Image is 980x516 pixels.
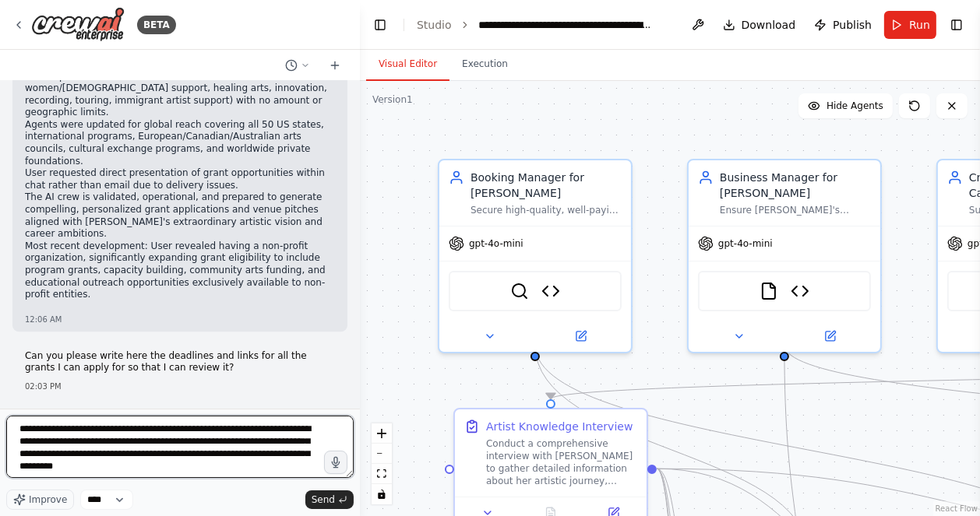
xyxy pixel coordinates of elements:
[537,327,625,346] button: Open in side panel
[469,237,523,250] span: gpt-4o-mini
[366,48,449,81] button: Visual Editor
[279,56,316,75] button: Switch to previous chat
[372,464,392,484] button: fit view
[833,17,872,33] span: Publish
[798,93,893,118] button: Hide Agents
[372,444,392,464] button: zoom out
[687,159,882,353] div: Business Manager for [PERSON_NAME]Ensure [PERSON_NAME]'s financial and contractual stability, pro...
[372,423,392,444] button: zoom in
[312,493,335,506] span: Send
[510,282,529,300] img: SerplyWebSearchTool
[25,119,335,167] li: Agents were updated for global reach covering all 50 US states, international programs, European/...
[449,48,520,81] button: Execution
[786,327,874,346] button: Open in side panel
[6,490,74,510] button: Improve
[324,451,347,474] button: Click to speak your automation idea
[471,170,622,201] div: Booking Manager for [PERSON_NAME]
[438,159,633,353] div: Booking Manager for [PERSON_NAME]Secure high-quality, well-paying gigs NATIONALLY and INTERNATION...
[827,100,883,112] span: Hide Agents
[760,282,778,300] img: FileReadTool
[486,419,633,434] div: Artist Knowledge Interview
[808,11,878,39] button: Publish
[717,11,802,39] button: Download
[29,493,67,506] span: Improve
[742,17,796,33] span: Download
[305,490,354,509] button: Send
[486,437,637,487] div: Conduct a comprehensive interview with [PERSON_NAME] to gather detailed information about her art...
[369,14,391,36] button: Hide left sidebar
[372,93,413,106] div: Version 1
[25,314,335,325] div: 12:06 AM
[718,237,773,250] span: gpt-4o-mini
[417,19,452,31] a: Studio
[720,170,871,201] div: Business Manager for [PERSON_NAME]
[25,191,335,240] li: The AI crew is validated, operational, and prepared to generate compelling, personalized grant ap...
[791,282,809,300] img: Zapier Email Sender
[25,350,335,374] p: Can you please write here the deadlines and links for all the grants I can apply for so that I ca...
[884,11,936,39] button: Run
[137,16,176,34] div: BETA
[25,58,335,119] li: User desires aggressive grant targeting across all categories (music preservation, cultural fusio...
[909,17,930,33] span: Run
[471,204,622,216] div: Secure high-quality, well-paying gigs NATIONALLY and INTERNATIONALLY for [PERSON_NAME]'s artistry...
[720,204,871,216] div: Ensure [PERSON_NAME]'s financial and contractual stability, protecting her value as an artist. Ma...
[936,504,978,513] a: React Flow attribution
[541,282,560,300] img: Zapier Email Sender
[946,14,968,36] button: Show right sidebar
[372,423,392,504] div: React Flow controls
[25,167,335,191] li: User requested direct presentation of grant opportunities within chat rather than email due to de...
[417,17,654,33] nav: breadcrumb
[372,484,392,504] button: toggle interactivity
[25,381,335,392] div: 02:03 PM
[323,56,347,75] button: Start a new chat
[25,240,335,301] li: Most recent development: User revealed having a non-profit organization, significantly expanding ...
[31,7,125,42] img: Logo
